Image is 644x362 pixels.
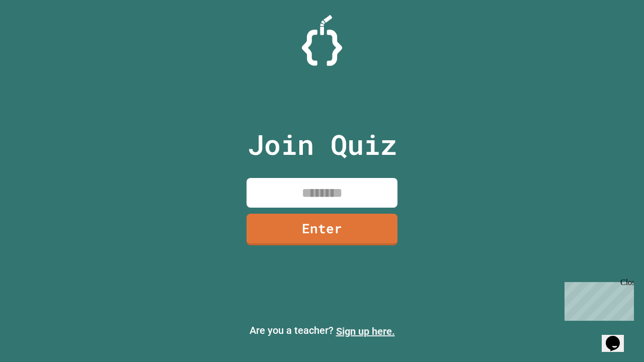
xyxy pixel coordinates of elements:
a: Sign up here. [336,325,395,337]
a: Enter [247,214,397,245]
p: Join Quiz [248,124,397,165]
iframe: chat widget [560,278,634,321]
img: Logo.svg [302,15,342,66]
div: Chat with us now!Close [4,4,69,64]
iframe: chat widget [602,322,634,352]
p: Are you a teacher? [8,323,636,339]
